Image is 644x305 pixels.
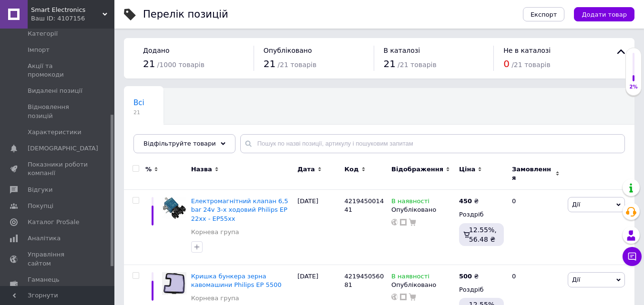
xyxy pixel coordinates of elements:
span: [DEMOGRAPHIC_DATA] [28,144,98,153]
span: Ціна [459,165,475,174]
div: Роздріб [459,285,504,294]
span: Видалені позиції [28,87,82,95]
a: Корнева група [191,294,239,303]
span: Гаманець компанії [28,275,88,293]
span: Відображення [391,165,443,174]
button: Експорт [523,7,565,21]
span: Експорт [531,11,557,18]
span: 21 [264,58,276,69]
span: Управління сайтом [28,250,88,267]
span: Аналітика [28,234,61,243]
span: Smart Electronics [31,6,102,14]
span: Не в каталозі [503,47,551,54]
span: Всі [133,98,144,107]
span: Дії [572,276,580,283]
div: ₴ [459,272,479,281]
a: Електромагнітний клапан 6,5 bar 24v 3-х ходовий Philips EP 22xx - EP55xx [191,197,288,222]
div: Роздріб [459,210,504,219]
span: 12.55%, 56.48 ₴ [469,226,497,243]
span: 0 [503,58,510,69]
span: Відновлення позицій [28,103,88,120]
span: 21 [384,58,396,69]
span: Відгуки [28,186,52,194]
b: 500 [459,273,472,280]
div: 2% [626,84,641,90]
span: Характеристики [28,128,82,137]
span: / 21 товарів [398,61,437,69]
span: Назва [191,165,212,174]
div: Опубліковано [391,206,454,214]
img: Крышка бункера зерна кофемашины Philips EP 5500 [162,272,186,295]
div: Опубліковано [391,281,454,289]
span: Дії [572,201,580,208]
img: Электромагнитный клапан 6.5 bar 24v 3-х ходовой Philips EP 22xx - EP55x [162,197,186,219]
span: Категорії [28,30,58,38]
span: / 1000 товарів [157,61,204,69]
div: Перелік позицій [143,10,228,20]
span: В каталозі [384,47,420,54]
div: Ваш ID: 4107156 [31,14,114,23]
span: / 21 товарів [277,61,317,69]
button: Додати товар [574,7,634,21]
a: Кришка бункера зерна кавомашини Philips EP 5500 [191,273,282,288]
span: В наявності [391,197,429,207]
input: Пошук по назві позиції, артикулу і пошуковим запитам [240,134,625,153]
span: / 21 товарів [511,61,551,69]
span: Акції та промокоди [28,62,88,79]
a: Корнева група [191,228,239,236]
span: Покупці [28,202,53,210]
b: 450 [459,197,472,205]
span: Код [344,165,358,174]
span: % [145,165,152,174]
span: Каталог ProSale [28,218,79,226]
span: Додати товар [582,11,627,18]
span: Замовлення [512,165,553,182]
span: Додано [143,47,169,54]
span: 21 [133,109,144,116]
span: Дата [297,165,315,174]
span: 21 [143,58,155,69]
span: 421945001441 [344,197,384,213]
span: 421945056081 [344,273,384,288]
span: В наявності [391,273,429,283]
span: Імпорт [28,46,50,54]
div: 0 [506,190,565,265]
div: [DATE] [295,190,342,265]
span: Опубліковано [264,47,312,54]
button: Чат з покупцем [623,247,642,266]
div: ₴ [459,197,479,206]
span: Відфільтруйте товари [143,140,216,147]
span: Показники роботи компанії [28,160,88,177]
